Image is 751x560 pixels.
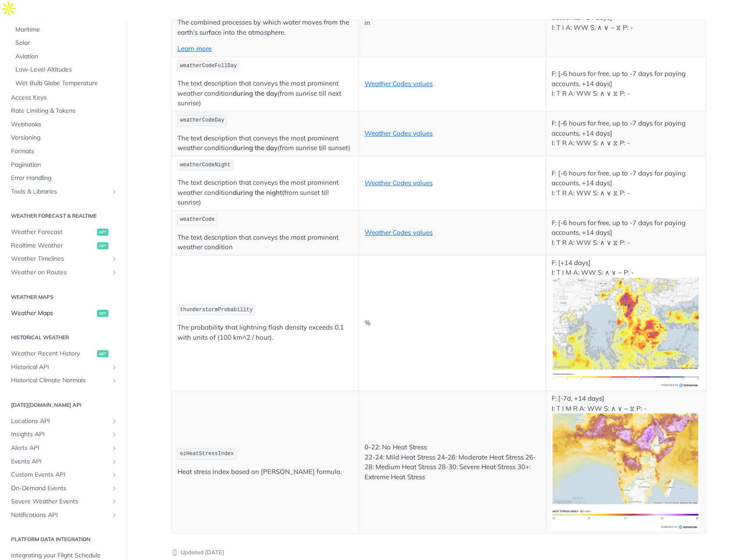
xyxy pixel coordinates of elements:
span: get [97,350,108,357]
a: Weather Codes values [365,179,433,187]
span: Custom Events API [11,470,108,479]
span: Expand image [552,328,700,336]
a: Pagination [7,158,120,172]
button: Show subpages for Historical API [111,364,118,371]
span: Expand image [552,467,700,475]
p: F: [-7d, +14 days] I: T I M R A: WW S: ∧ ∨ ~ ⧖ P: - [552,394,700,531]
h2: Weather Forecast & realtime [7,212,120,220]
a: Insights APIShow subpages for Insights API [7,428,120,441]
span: Insights API [11,430,108,439]
span: Weather Forecast [11,228,95,237]
a: Severe Weather EventsShow subpages for Severe Weather Events [7,495,120,508]
span: Realtime Weather [11,241,95,250]
p: F: [-6 hours for free, up to -7 days for paying accounts, +14 days] I: T R A: WW S: ∧ ∨ ⧖ P: - [552,169,700,198]
button: Show subpages for Custom Events API [111,471,118,478]
a: Custom Events APIShow subpages for Custom Events API [7,468,120,481]
span: On-Demand Events [11,484,108,493]
a: Weather Codes values [365,79,433,88]
button: Show subpages for Tools & Libraries [111,188,118,195]
span: Historical API [11,363,108,372]
button: Show subpages for Weather on Routes [111,269,118,276]
p: Updated [DATE] [171,548,706,557]
span: Maritime [15,25,118,34]
a: Weather Mapsget [7,307,120,320]
span: Aviation [15,52,118,61]
a: Notifications APIShow subpages for Notifications API [7,509,120,522]
a: Formats [7,145,120,158]
p: F: [-6 hours for free, up to -7 days for paying accounts, +14 days] I: T R A: WW S: ∧ ∨ ⧖ P: - [552,218,700,248]
a: Weather Codes values [365,129,433,137]
span: weatherCodeDay [180,117,224,123]
h2: Weather Maps [7,293,120,301]
span: weatherCodeFullDay [180,63,237,69]
a: Rate Limiting & Tokens [7,104,120,118]
span: Events API [11,457,108,466]
a: Weather TimelinesShow subpages for Weather Timelines [7,252,120,266]
h2: Historical Weather [7,334,120,341]
a: Error Handling [7,172,120,185]
span: Versioning [11,133,118,142]
a: On-Demand EventsShow subpages for On-Demand Events [7,482,120,495]
strong: during the day [233,144,278,152]
span: Formats [11,147,118,156]
span: Weather on Routes [11,268,108,277]
button: Show subpages for Notifications API [111,512,118,519]
span: Low-Level Altitudes [15,65,118,74]
span: Severe Weather Events [11,497,108,506]
button: Show subpages for Severe Weather Events [111,498,118,505]
span: Solar [15,39,118,47]
a: Historical APIShow subpages for Historical API [7,361,120,374]
p: Heat stress index based on [PERSON_NAME] formula. [177,467,353,477]
p: The probability that lightning flash density exceeds 0.1 with units of (100 km^2 / hour). [177,323,353,342]
p: The combined processes by which water moves from the earth’s surface into the atmosphere. [177,18,353,37]
button: Show subpages for Historical Climate Normals [111,377,118,384]
span: weatherCodeNight [180,162,231,168]
strong: during the day [233,89,278,97]
a: Alerts APIShow subpages for Alerts API [7,442,120,455]
a: Maritime [11,23,120,36]
a: Historical Climate NormalsShow subpages for Historical Climate Normals [7,374,120,387]
a: Weather Recent Historyget [7,347,120,360]
a: Access Keys [7,91,120,104]
span: thunderstormProbability [180,307,253,313]
button: Show subpages for On-Demand Events [111,485,118,492]
span: Weather Maps [11,309,95,318]
p: The text description that conveys the most prominent weather condition (from sunrise till sunset) [177,133,353,153]
a: Webhooks [7,118,120,131]
a: Weather on RoutesShow subpages for Weather on Routes [7,266,120,279]
button: Show subpages for Alerts API [111,445,118,452]
p: The text description that conveys the most prominent weather condition (from sunrise till next su... [177,79,353,108]
span: Notifications API [11,511,108,520]
a: Learn more [177,44,212,53]
span: get [97,229,108,236]
span: Alerts API [11,444,108,452]
a: Events APIShow subpages for Events API [7,455,120,468]
span: Error Handling [11,174,118,183]
span: ezHeatStressIndex [180,451,234,457]
a: Tools & LibrariesShow subpages for Tools & Libraries [7,185,120,198]
button: Show subpages for Weather Timelines [111,255,118,262]
span: Integrating your Flight Schedule [11,551,118,560]
p: F: [+14 days] I: T I M A: WW S: ∧ ∨ ~ P: - [552,258,700,388]
p: The text description that conveys the most prominent weather condition (from sunset till sunrise) [177,178,353,208]
strong: during the night [233,188,282,197]
span: Weather Recent History [11,349,95,358]
span: Tools & Libraries [11,187,108,196]
span: Locations API [11,417,108,426]
a: Versioning [7,131,120,144]
p: F: [-6 hours for free, up to -7 days for paying accounts, +14 days] I: T R A: WW S: ∧ ∨ ⧖ P: - [552,69,700,99]
h2: Platform DATA integration [7,535,120,543]
a: Low-Level Altitudes [11,63,120,76]
h2: [DATE][DOMAIN_NAME] API [7,401,120,409]
p: 0-22: No Heat Stress 22-24: Mild Heat Stress 24-26: Moderate Heat Stress 26-28: Medium Heat Stres... [365,442,540,482]
span: Access Keys [11,93,118,102]
a: Weather Codes values [365,228,433,237]
a: Locations APIShow subpages for Locations API [7,415,120,428]
a: Wet Bulb Globe Temperature [11,77,120,90]
span: Weather Timelines [11,255,108,263]
span: get [97,310,108,317]
a: Weather Forecastget [7,226,120,239]
span: get [97,242,108,249]
p: The text description that conveys the most prominent weather condition [177,233,353,252]
p: F: [-6 hours for free, up to -7 days for paying accounts, +14 days] I: T R A: WW S: ∧ ∨ ⧖ P: - [552,118,700,148]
